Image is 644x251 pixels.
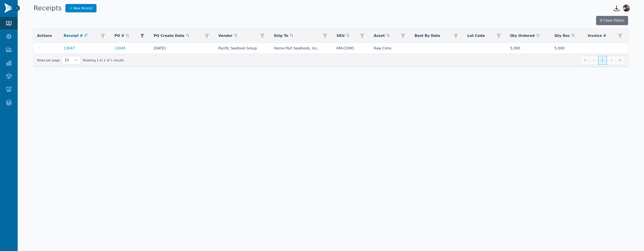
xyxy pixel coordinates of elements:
td: Pacific Seafood Group [215,43,270,54]
button: Page 1 [598,56,607,65]
a: 13045 [114,46,126,51]
span: Invoice # [588,33,606,38]
span: Ship To [274,33,288,38]
span: Showing 1 to 1 of 1 results [83,58,124,62]
h1: Receipts [34,4,62,12]
span: PO Create Date [154,33,184,38]
img: Gareth Morales [623,5,630,12]
td: Raw Coho [370,43,411,54]
td: Home Port Seafoods, Inc. [270,43,333,54]
td: 5,000 [507,43,551,54]
span: Qty Rec [555,33,570,38]
a: 13047 [64,46,75,51]
span: New Receipt [74,6,93,10]
button: Clear Filters [596,16,628,25]
span: Receipt # [64,33,83,38]
span: Best By Date [415,33,440,38]
span: PO # [114,33,124,38]
td: [DATE] [150,43,215,54]
span: SKU [337,33,345,38]
span: Rows per page [62,56,72,64]
td: 5,000 [551,43,584,54]
img: Finventory [4,4,11,13]
td: RM-COHO [333,43,370,54]
span: Actions [37,33,52,38]
span: Lot Code [467,33,485,38]
span: Vendor [218,33,233,38]
span: Qty Ordered [510,33,535,38]
span: Asset [374,33,385,38]
a: New Receipt [65,4,97,12]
